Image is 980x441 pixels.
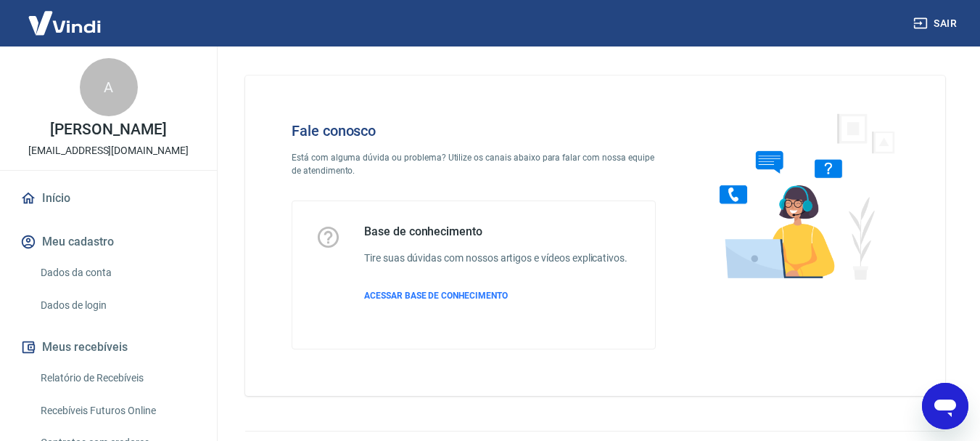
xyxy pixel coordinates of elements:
[17,1,112,45] img: Vindi
[35,363,199,393] a: Relatório de Recebíveis
[922,383,968,429] iframe: Botão para abrir a janela de mensagens
[292,122,656,139] h4: Fale conosco
[80,58,138,116] div: A
[17,182,199,214] a: Início
[50,122,166,137] p: [PERSON_NAME]
[17,226,199,258] button: Meu cadastro
[17,331,199,363] button: Meus recebíveis
[364,291,508,301] span: ACESSAR BASE DE CONHECIMENTO
[35,258,199,288] a: Dados da conta
[910,10,963,37] button: Sair
[364,289,627,302] a: ACESSAR BASE DE CONHECIMENTO
[364,224,627,239] h5: Base de conhecimento
[35,396,199,426] a: Recebíveis Futuros Online
[35,291,199,320] a: Dados de login
[28,143,189,158] p: [EMAIL_ADDRESS][DOMAIN_NAME]
[364,251,627,266] h6: Tire suas dúvidas com nossos artigos e vídeos explicativos.
[292,151,656,177] p: Está com alguma dúvida ou problema? Utilize os canais abaixo para falar com nossa equipe de atend...
[691,99,911,293] img: Fale conosco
